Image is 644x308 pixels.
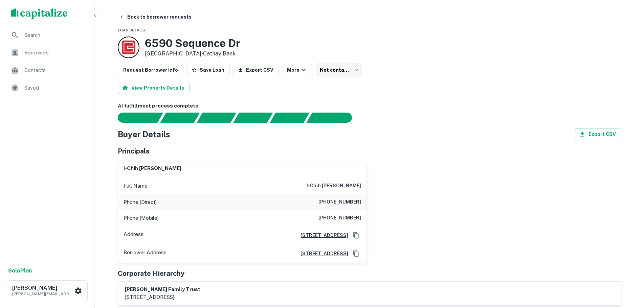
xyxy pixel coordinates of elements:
div: Sending borrower request to AI... [110,113,160,123]
div: Your request is received and processing... [160,113,200,123]
p: [PERSON_NAME][EMAIL_ADDRESS][PERSON_NAME][PERSON_NAME][DOMAIN_NAME] [12,291,73,297]
button: Save Loan [186,64,230,76]
a: Saved [5,80,89,96]
button: Copy Address [351,248,361,259]
h5: Principals [118,146,150,156]
img: capitalize-logo.png [11,8,68,19]
button: Copy Address [351,230,361,240]
button: View Property Details [118,82,190,94]
p: Address [124,230,143,240]
iframe: Chat Widget [610,254,644,286]
button: Export CSV [575,128,621,140]
div: Principals found, still searching for contact information. This may take time... [270,113,309,123]
p: Phone (Direct) [124,198,157,206]
div: AI fulfillment process complete. [307,113,360,123]
h6: [PHONE_NUMBER] [318,214,361,222]
a: Cathay Bank [203,50,236,57]
p: [STREET_ADDRESS] [125,293,200,301]
h3: 6590 Sequence Dr [145,37,240,50]
button: Back to borrower requests [116,11,194,23]
span: Contacts [24,66,85,74]
button: Export CSV [232,64,279,76]
h4: Buyer Details [118,128,170,140]
a: [STREET_ADDRESS] [295,232,348,239]
h6: [PERSON_NAME] [12,285,73,291]
div: Documents found, AI parsing details... [197,113,236,123]
h6: i-chih [PERSON_NAME] [307,182,361,190]
button: [PERSON_NAME][PERSON_NAME][EMAIL_ADDRESS][PERSON_NAME][PERSON_NAME][DOMAIN_NAME] [7,280,88,301]
a: [STREET_ADDRESS] [295,250,348,257]
h5: Corporate Hierarchy [118,268,184,279]
span: Search [24,31,85,39]
p: Phone (Mobile) [124,214,159,222]
span: Borrowers [24,49,85,57]
a: Borrowers [5,45,89,61]
h6: [PERSON_NAME] family trust [125,286,200,293]
a: Search [5,27,89,43]
span: Saved [24,84,85,92]
a: SoloPlan [8,267,32,275]
a: Contacts [5,62,89,78]
strong: Solo Plan [8,267,32,274]
h6: AI fulfillment process complete. [118,102,621,110]
h6: i-chih [PERSON_NAME] [124,165,181,172]
button: Request Borrower Info [118,64,183,76]
h6: [PHONE_NUMBER] [318,198,361,206]
span: Loan Details [118,28,145,32]
div: Principals found, AI now looking for contact information... [233,113,273,123]
button: More [282,64,313,76]
p: [GEOGRAPHIC_DATA] • [145,50,240,58]
p: Borrower Address [124,248,166,259]
p: Full Name [124,182,148,190]
div: Not contacted [316,64,361,76]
